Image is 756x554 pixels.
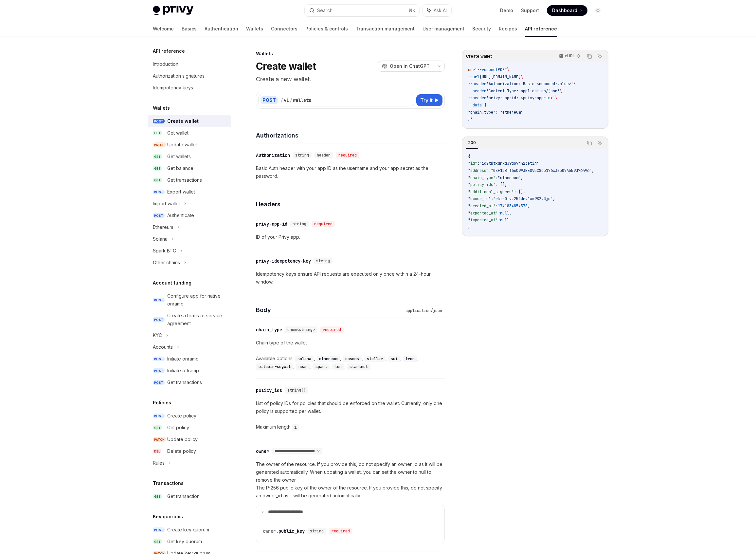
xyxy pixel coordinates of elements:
[167,164,193,172] div: Get balance
[364,356,386,362] code: stellar
[256,258,311,264] div: privy-idempotency-key
[148,445,231,457] a: DELDelete policy
[167,435,198,443] div: Update policy
[148,353,231,365] a: POSTInitiate onramp
[468,154,470,159] span: {
[500,217,509,223] span: null
[263,528,279,534] span: owner.
[388,355,403,362] div: ,
[468,67,477,72] span: curl
[477,161,479,166] span: :
[256,200,445,209] h4: Headers
[148,174,231,186] a: GETGet transactions
[153,154,162,159] span: GET
[468,110,523,115] span: "chain_type": "ethereum"
[284,97,289,103] div: v1
[256,339,445,347] p: Chain type of the wallet
[500,7,513,14] a: Demo
[416,94,442,106] button: Try it
[167,312,227,327] div: Create a terms of service agreement
[261,96,278,104] div: POST
[525,21,557,37] a: API reference
[343,356,362,362] code: cosmos
[280,97,283,103] div: /
[295,356,314,362] code: solana
[256,460,445,500] p: The owner of the resource. If you provide this, do not specify an owner_id as it will be generate...
[153,513,183,521] h5: Key quorums
[256,221,287,227] div: privy-app-id
[466,139,478,147] div: 200
[555,51,583,62] button: cURL
[343,355,364,362] div: ,
[495,203,498,209] span: :
[256,362,296,370] div: ,
[153,131,162,136] span: GET
[153,331,162,339] div: KYC
[388,356,400,362] code: sui
[479,74,521,80] span: [URL][DOMAIN_NAME]
[356,21,415,37] a: Transaction management
[153,60,178,68] div: Introduction
[596,139,604,147] button: Ask AI
[148,524,231,536] a: POSTCreate key quorum
[153,21,174,37] a: Welcome
[466,54,492,59] span: Create wallet
[573,81,576,86] span: \
[486,81,573,86] span: 'Authorization: Basic <encoded-value>'
[167,153,191,160] div: Get wallets
[468,81,486,86] span: --header
[153,437,166,442] span: PATCH
[479,161,539,166] span: "id2tptkqrxd39qo9j423etij"
[148,151,231,162] a: GETGet wallets
[256,60,316,72] h1: Create wallet
[148,422,231,434] a: GETGet policy
[585,139,594,147] button: Copy the contents from the code block
[521,7,539,14] a: Support
[468,203,495,209] span: "created_at"
[256,75,445,84] p: Create a new wallet.
[263,528,305,534] div: public_key
[148,58,231,70] a: Introduction
[403,355,420,362] div: ,
[560,88,562,94] span: \
[313,362,332,370] div: ,
[256,131,445,140] h4: Authorizations
[153,459,165,467] div: Rules
[316,356,340,362] code: ethereum
[167,129,189,137] div: Get wallet
[296,362,313,370] div: ,
[153,166,162,171] span: GET
[153,104,170,112] h5: Wallets
[287,388,306,393] span: string[]
[468,225,470,230] span: }
[295,355,316,362] div: ,
[482,102,486,108] span: '{
[256,50,445,57] div: Wallets
[468,217,498,223] span: "imported_at"
[256,152,290,158] div: Authorization
[539,161,541,166] span: ,
[317,153,331,158] span: header
[167,538,202,545] div: Get key quorum
[167,292,227,308] div: Configure app for native onramp
[468,196,491,201] span: "owner_id"
[509,211,512,216] span: ,
[256,448,269,454] div: owner
[468,168,489,173] span: "address"
[293,97,311,103] div: wallets
[552,7,577,14] span: Dashboard
[408,8,415,13] span: ⌘ K
[521,74,523,80] span: \
[521,175,523,180] span: ,
[585,52,594,61] button: Copy the contents from the code block
[153,449,161,454] span: DEL
[167,212,194,219] div: Authenticate
[347,363,370,370] code: starknet
[148,310,231,329] a: POSTCreate a terms of service agreement
[153,479,184,487] h5: Transactions
[555,95,557,101] span: \
[468,161,477,166] span: "id"
[148,365,231,377] a: POSTInitiate offramp
[153,380,165,385] span: POST
[317,7,335,14] div: Search...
